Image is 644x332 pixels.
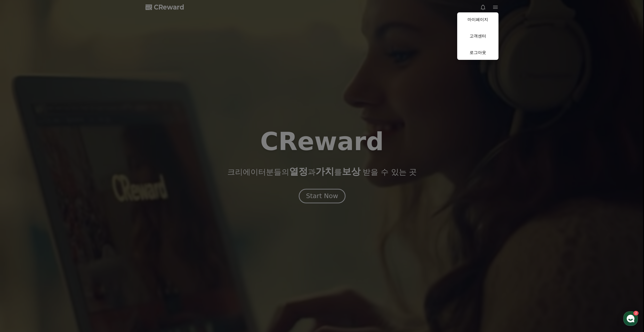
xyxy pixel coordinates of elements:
span: 홈 [16,171,19,175]
a: 마이페이지 [457,12,498,27]
a: 2대화 [34,164,67,176]
button: 마이페이지 고객센터 로그아웃 [457,12,498,60]
a: 고객센터 [457,29,498,43]
span: 설정 [80,171,86,175]
span: 2 [52,163,54,167]
a: 로그아웃 [457,45,498,60]
span: 대화 [47,172,53,176]
a: 홈 [2,164,34,176]
a: 설정 [67,164,99,176]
